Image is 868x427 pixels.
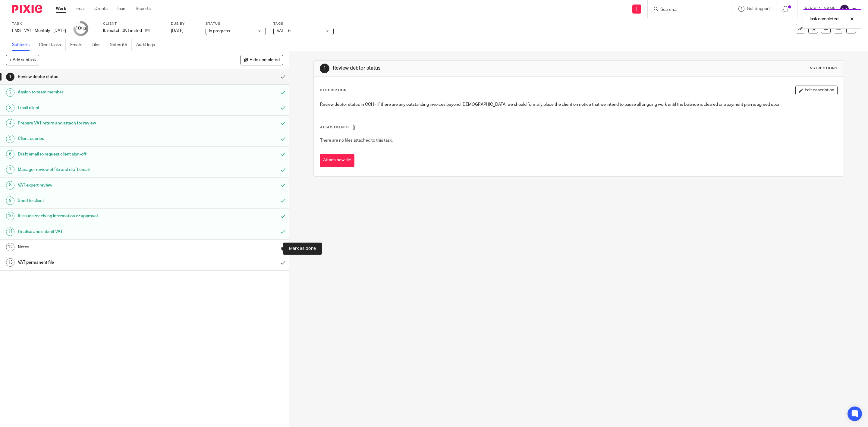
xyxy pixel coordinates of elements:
a: Clients [94,6,108,12]
div: 3 [6,104,14,112]
span: [DATE] [171,29,184,33]
div: 12 [6,243,14,251]
label: Tags [273,21,334,26]
a: Audit logs [136,39,159,51]
button: Attach new file [320,154,354,167]
h1: If issues receiving information or approval [18,212,187,221]
div: 7 [6,165,14,174]
h1: Review debtor status [18,72,187,81]
a: Email [75,6,85,12]
h1: Manager review of file and draft email [18,165,187,174]
span: Hide completed [250,58,280,63]
div: 10 [75,25,86,32]
h1: Client queries [18,134,187,143]
h1: Assign to team member [18,88,187,97]
h1: Email client [18,103,187,112]
div: 1 [6,73,14,81]
div: 6 [6,150,14,159]
button: Edit description [795,86,838,95]
h1: Send to client [18,196,187,205]
a: Subtasks [12,39,34,51]
h1: VAT permanent file [18,258,187,267]
p: Review debtor status in CCH - If there are any outstanding invoices beyond [DEMOGRAPHIC_DATA] we ... [320,102,837,108]
div: 5 [6,135,14,143]
h1: Notes [18,243,187,252]
a: Files [92,39,105,51]
label: Client [103,21,163,26]
small: /13 [81,27,86,30]
span: VAT + 6 [277,29,291,33]
div: 4 [6,119,14,127]
h1: Draft email to request client sign-off [18,150,187,159]
div: 11 [6,228,14,236]
div: 9 [6,196,14,205]
div: FMS - VAT - Monthly - [DATE] [12,28,66,34]
a: Team [117,6,127,12]
div: 1 [320,64,329,73]
a: Notes (0) [110,39,132,51]
h1: VAT expert review [18,181,187,190]
div: 8 [6,181,14,190]
a: Emails [70,39,87,51]
label: Due by [171,21,198,26]
button: Hide completed [241,55,283,65]
div: FMS - VAT - Monthly - July 2025 [12,28,66,34]
div: 10 [6,212,14,220]
div: Instructions [809,66,838,71]
span: Attachments [320,126,349,129]
div: 13 [6,258,14,267]
span: There are no files attached to this task. [320,138,393,143]
label: Status [206,21,266,26]
span: In progress [209,29,230,33]
p: Italmatch UK Limited [103,28,142,34]
label: Task [12,21,66,26]
a: Reports [136,6,151,12]
h1: Finalise and submit VAT [18,227,187,236]
p: Description [320,88,347,93]
a: Client tasks [39,39,66,51]
p: Task completed. [809,16,839,22]
div: 2 [6,88,14,97]
a: Work [56,6,66,12]
h1: Prepare VAT return and attach for review [18,119,187,128]
button: + Add subtask [6,55,39,65]
img: svg%3E [840,4,849,14]
img: Pixie [12,5,42,13]
h1: Review debtor status [333,65,592,71]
